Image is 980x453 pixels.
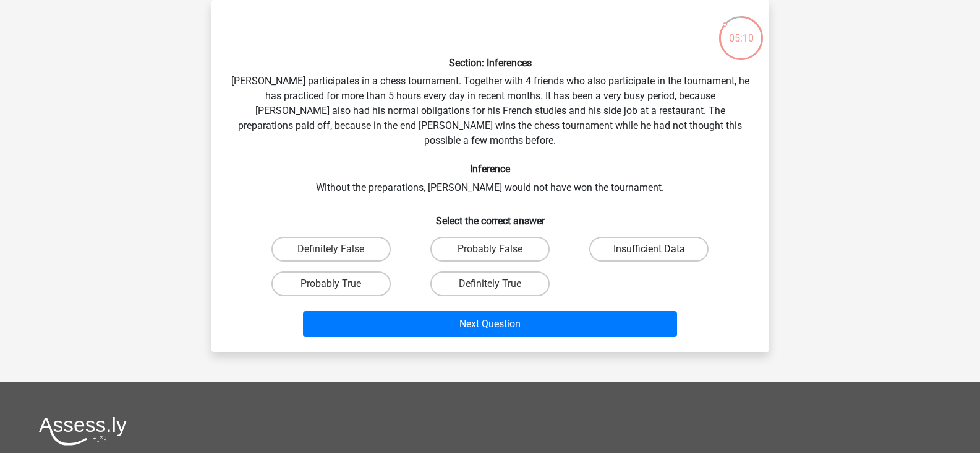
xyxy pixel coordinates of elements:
button: Next Question [303,311,677,337]
label: Definitely False [271,237,391,262]
label: Definitely True [430,271,550,296]
img: Assessly logo [39,416,127,446]
h6: Select the correct answer [231,205,749,227]
label: Probably True [271,271,391,296]
label: Insufficient Data [589,237,709,262]
div: 05:10 [718,15,764,46]
h6: Inference [231,163,749,175]
label: Probably False [430,237,550,262]
div: [PERSON_NAME] participates in a chess tournament. Together with 4 friends who also participate in... [216,10,764,342]
h6: Section: Inferences [231,57,749,69]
